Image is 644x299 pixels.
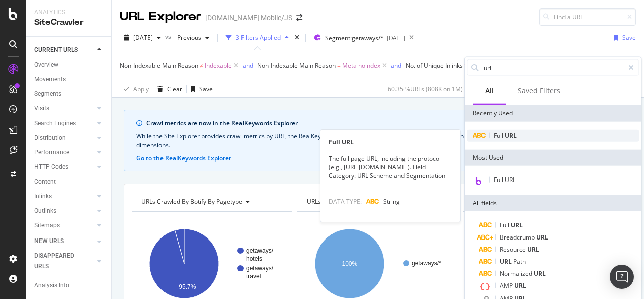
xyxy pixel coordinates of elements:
div: Recently Used [465,105,641,122]
span: ≠ [200,61,203,70]
div: Distribution [34,133,66,143]
text: 95.7% [179,283,196,290]
div: Outlinks [34,206,56,216]
a: Content [34,176,104,187]
text: 100% [342,260,358,267]
div: Content [34,176,56,187]
button: [DATE] [120,30,165,46]
text: getaways/ [246,265,274,272]
div: times [293,33,301,43]
div: arrow-right-arrow-left [296,14,302,21]
div: Movements [34,74,66,85]
a: CURRENT URLS [34,45,94,55]
span: Segment: getaways/* [325,34,384,42]
span: 2025 Sep. 21st [133,33,153,42]
span: Full URL [494,175,516,184]
div: and [391,61,401,70]
div: Open Intercom Messenger [610,265,634,289]
a: Sitemaps [34,220,94,231]
div: Search Engines [34,118,76,129]
span: URL [511,221,523,229]
div: Save [199,85,213,93]
a: Inlinks [34,191,94,202]
div: Clear [167,85,182,93]
div: SiteCrawler [34,17,103,28]
div: info banner [124,110,632,171]
div: Overview [34,59,58,70]
a: Overview [34,59,104,70]
button: and [243,61,253,70]
span: Indexable [205,58,232,73]
button: Apply [120,81,149,97]
div: Crawl metrics are now in the RealKeywords Explorer [146,118,615,128]
button: Segment:getaways/*[DATE] [310,30,405,46]
span: Meta noindex [342,58,380,73]
a: Analysis Info [34,280,104,291]
span: URL [534,269,546,278]
span: URL [527,245,539,254]
a: Movements [34,74,104,85]
span: Breadcrumb [500,233,536,242]
text: getaways/* [412,260,441,267]
div: 60.35 % URLs ( 808K on 1M ) [388,85,463,93]
span: No. of Unique Inlinks [406,61,463,70]
div: All [485,86,494,96]
button: Go to the RealKeywords Explorer [136,154,231,163]
span: = [337,61,341,70]
button: Previous [173,30,213,46]
span: Resource [500,245,527,254]
button: 3 Filters Applied [222,30,293,46]
span: Non-Indexable Main Reason [257,61,336,70]
a: NEW URLS [34,236,94,247]
button: Save [187,81,213,97]
input: Search by field name [482,60,624,75]
div: NEW URLS [34,236,64,247]
span: Non-Indexable Main Reason [120,61,198,70]
text: travel [246,273,261,280]
div: Visits [34,103,49,114]
a: Performance [34,147,94,158]
div: Performance [34,147,69,158]
div: HTTP Codes [34,162,68,172]
span: String [383,197,400,206]
div: All fields [465,195,641,211]
span: Normalized [500,269,534,278]
span: URL [536,233,548,242]
div: Analytics [34,8,103,17]
div: Apply [133,85,149,93]
a: Visits [34,103,94,114]
a: Search Engines [34,118,94,129]
div: and [243,61,253,70]
div: CURRENT URLS [34,45,78,55]
a: HTTP Codes [34,162,94,172]
h4: URLs Crawled By Botify By business_unit_new [305,194,449,210]
div: Most Used [465,150,641,166]
div: Sitemaps [34,220,60,231]
div: [DOMAIN_NAME] Mobile/JS [205,13,292,23]
div: Saved Filters [518,86,560,96]
input: Find a URL [539,8,636,26]
span: vs [165,32,173,41]
a: DISAPPEARED URLS [34,251,94,272]
span: URL [514,281,526,290]
h4: URLs Crawled By Botify By pagetype [139,194,283,210]
span: AMP [500,281,514,290]
div: Full URL [320,138,460,146]
div: Analysis Info [34,280,69,291]
button: Save [610,30,636,46]
span: Previous [173,33,201,42]
span: URL [500,257,513,266]
div: 3 Filters Applied [236,33,281,42]
div: Inlinks [34,191,52,202]
span: Full [500,221,511,229]
span: URLs Crawled By Botify By pagetype [141,197,243,206]
button: Clear [153,81,182,97]
button: and [391,61,401,70]
span: URLs Crawled By Botify By business_unit_new [307,197,434,206]
a: Distribution [34,133,94,143]
div: Segments [34,89,61,99]
span: DATA TYPE: [329,197,362,206]
div: DISAPPEARED URLS [34,251,85,272]
div: Save [622,33,636,42]
div: [DATE] [387,34,405,42]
